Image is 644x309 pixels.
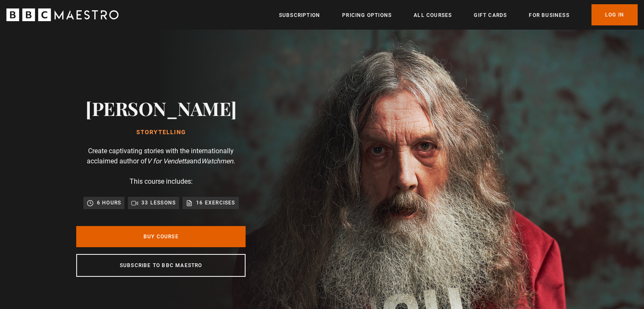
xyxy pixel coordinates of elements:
[414,11,452,19] a: All Courses
[591,4,638,25] a: Log In
[130,177,193,187] p: This course includes:
[97,199,121,207] p: 6 hours
[342,11,392,19] a: Pricing Options
[474,11,507,19] a: Gift Cards
[196,199,235,207] p: 16 exercises
[141,199,176,207] p: 33 lessons
[529,11,569,19] a: For business
[76,226,246,247] a: Buy Course
[147,157,190,165] i: V for Vendetta
[76,254,246,277] a: Subscribe to BBC Maestro
[86,129,237,136] h1: Storytelling
[76,146,246,166] p: Create captivating stories with the internationally acclaimed author of and .
[201,157,233,165] i: Watchmen
[6,8,119,21] svg: BBC Maestro
[86,97,237,119] h2: [PERSON_NAME]
[279,11,320,19] a: Subscription
[279,4,638,25] nav: Primary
